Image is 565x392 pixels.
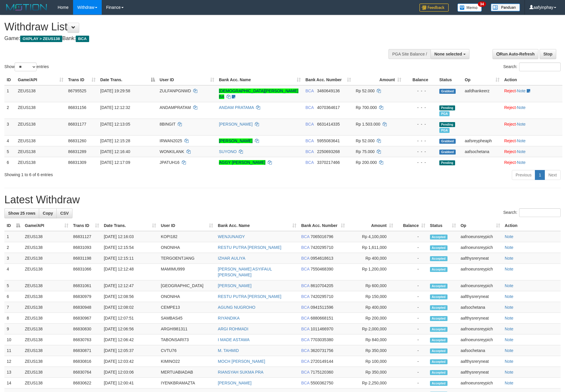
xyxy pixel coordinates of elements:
[317,160,340,165] span: Copy 3370217466 to clipboard
[404,74,437,85] th: Balance
[301,234,309,239] span: BCA
[71,280,101,291] td: 86831061
[23,253,71,264] td: ZEUS138
[15,85,66,102] td: ZEUS138
[505,370,514,374] a: Note
[4,146,15,157] td: 5
[505,327,514,331] a: Note
[431,49,469,59] button: None selected
[218,359,265,364] a: MOCH [PERSON_NAME]
[101,231,158,242] td: [DATE] 12:16:03
[395,356,428,367] td: -
[4,119,15,135] td: 3
[356,149,375,154] span: Rp 75.000
[503,208,561,217] label: Search:
[406,138,435,144] div: - - -
[218,305,255,310] a: AGUNG NUGROHO
[43,211,53,216] span: Copy
[462,146,502,157] td: aafsochetana
[15,119,66,135] td: ZEUS138
[4,135,15,146] td: 4
[505,348,514,353] a: Note
[434,52,462,56] span: None selected
[218,381,251,385] a: [PERSON_NAME]
[430,294,447,299] span: Accepted
[68,138,86,143] span: 86831260
[493,49,538,59] a: Run Auto-Refresh
[160,105,191,110] span: ANDAMPRATAM
[101,242,158,253] td: [DATE] 12:15:54
[218,283,251,288] a: [PERSON_NAME]
[8,211,35,216] span: Show 25 rows
[158,302,215,313] td: CEMPE13
[71,291,101,302] td: 86830979
[219,105,254,110] a: ANDAM PRATAMA
[4,231,23,242] td: 1
[71,220,101,231] th: Trans ID: activate to sort column ascending
[215,220,299,231] th: Bank Acc. Name: activate to sort column ascending
[301,283,309,288] span: BCA
[504,149,516,154] a: Reject
[301,294,309,299] span: BCA
[68,160,86,165] span: 86831309
[101,345,158,356] td: [DATE] 12:05:37
[23,313,71,324] td: ZEUS138
[56,208,72,218] a: CSV
[517,160,526,165] a: Note
[419,4,449,12] img: Feedback.jpg
[100,149,130,154] span: [DATE] 12:16:40
[395,253,428,264] td: -
[458,231,502,242] td: aafnoeunsreypich
[395,231,428,242] td: -
[310,327,333,331] span: Copy 1011466970 to clipboard
[462,85,502,102] td: aafdhankeerz
[301,348,309,353] span: BCA
[517,89,526,93] a: Note
[462,135,502,146] td: aafsreypheaph
[430,267,447,272] span: Accepted
[310,348,333,353] span: Copy 3620731756 to clipboard
[15,102,66,119] td: ZEUS138
[101,253,158,264] td: [DATE] 12:15:11
[439,105,455,110] span: Pending
[4,194,561,206] h1: Latest Withdraw
[303,74,353,85] th: Bank Acc. Number: activate to sort column ascending
[158,242,215,253] td: ONONIHA
[4,85,15,102] td: 1
[98,74,157,85] th: Date Trans.: activate to sort column descending
[406,159,435,165] div: - - -
[15,157,66,168] td: ZEUS138
[71,264,101,280] td: 86831066
[395,313,428,324] td: -
[458,242,502,253] td: aafnoeunsreypich
[219,149,237,154] a: SUYONO
[430,256,447,261] span: Accepted
[353,74,404,85] th: Amount: activate to sort column ascending
[439,160,455,165] span: Pending
[505,381,514,385] a: Note
[301,316,309,320] span: BCA
[406,149,435,155] div: - - -
[4,313,23,324] td: 8
[505,337,514,342] a: Note
[503,63,561,71] label: Search:
[68,122,86,126] span: 86831177
[218,267,272,277] a: [PERSON_NAME] ASYIFAUL [PERSON_NAME]
[317,149,340,154] span: Copy 2250693268 to clipboard
[4,334,23,345] td: 10
[23,220,71,231] th: Game/API: activate to sort column ascending
[158,280,215,291] td: [GEOGRAPHIC_DATA]
[23,291,71,302] td: ZEUS138
[517,105,526,110] a: Note
[23,324,71,334] td: ZEUS138
[158,264,215,280] td: MAMIMU999
[504,105,516,110] a: Reject
[406,88,435,94] div: - - -
[158,253,215,264] td: TERGOENTJANG
[23,231,71,242] td: ZEUS138
[478,1,486,7] span: 34
[15,146,66,157] td: ZEUS138
[4,280,23,291] td: 5
[160,89,191,93] span: ZULFANPGNWD
[317,89,340,93] span: Copy 3460649136 to clipboard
